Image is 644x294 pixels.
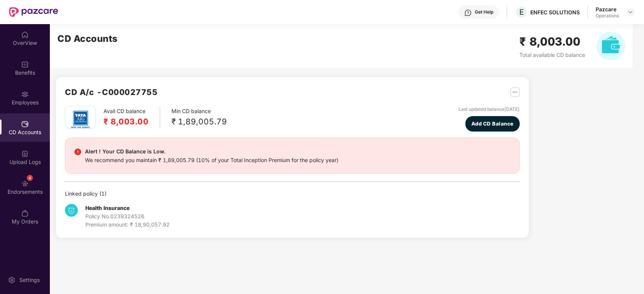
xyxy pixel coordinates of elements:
[27,175,33,181] div: 4
[596,6,619,13] div: Pazcare
[85,147,338,156] div: Alert ! Your CD Balance is Low.
[67,106,94,133] img: tatag.png
[103,115,148,128] h2: ₹ 8,003.00
[530,9,580,16] div: ENFEC SOLUTIONS
[464,9,472,17] img: svg+xml;base64,PHN2ZyBpZD0iSGVscC0zMngzMiIgeG1sbnM9Imh0dHA6Ly93d3cudzMub3JnLzIwMDAvc3ZnIiB3aWR0aD...
[65,190,520,198] div: Linked policy ( 1 )
[103,107,160,128] div: Avail CD balance
[171,107,227,128] div: Min CD balance
[57,32,118,46] h2: CD Accounts
[519,33,585,51] h2: ₹ 8,003.00
[21,150,29,158] img: svg+xml;base64,PHN2ZyBpZD0iVXBsb2FkX0xvZ3MiIGRhdGEtbmFtZT0iVXBsb2FkIExvZ3MiIHhtbG5zPSJodHRwOi8vd3...
[519,52,585,58] span: Total available CD balance
[21,180,29,187] img: svg+xml;base64,PHN2ZyBpZD0iRW5kb3JzZW1lbnRzIiB4bWxucz0iaHR0cDovL3d3dy53My5vcmcvMjAwMC9zdmciIHdpZH...
[17,276,42,284] div: Settings
[596,13,619,19] div: Operations
[471,120,514,128] span: Add CD Balance
[85,156,338,164] div: We recommend you maintain ₹ 1,89,005.79 (10% of your Total Inception Premium for the policy year)
[74,149,81,155] img: svg+xml;base64,PHN2ZyBpZD0iRGFuZ2VyX2FsZXJ0IiBkYXRhLW5hbWU9IkRhbmdlciBhbGVydCIgeG1sbnM9Imh0dHA6Ly...
[65,86,158,98] h2: CD A/c - C000027755
[465,116,519,132] button: Add CD Balance
[475,9,493,15] div: Get Help
[9,7,58,17] img: New Pazcare Logo
[21,31,29,38] img: svg+xml;base64,PHN2ZyBpZD0iSG9tZSIgeG1sbnM9Imh0dHA6Ly93d3cudzMub3JnLzIwMDAvc3ZnIiB3aWR0aD0iMjAiIG...
[21,210,29,217] img: svg+xml;base64,PHN2ZyBpZD0iTXlfT3JkZXJzIiBkYXRhLW5hbWU9Ik15IE9yZGVycyIgeG1sbnM9Imh0dHA6Ly93d3cudz...
[8,276,15,284] img: svg+xml;base64,PHN2ZyBpZD0iU2V0dGluZy0yMHgyMCIgeG1sbnM9Imh0dHA6Ly93d3cudzMub3JnLzIwMDAvc3ZnIiB3aW...
[519,8,524,17] span: E
[459,106,520,113] div: Last updated balance [DATE]
[85,205,130,211] b: Health Insurance
[627,9,633,15] img: svg+xml;base64,PHN2ZyBpZD0iRHJvcGRvd24tMzJ4MzIiIHhtbG5zPSJodHRwOi8vd3d3LnczLm9yZy8yMDAwL3N2ZyIgd2...
[21,61,29,68] img: svg+xml;base64,PHN2ZyBpZD0iQmVuZWZpdHMiIHhtbG5zPSJodHRwOi8vd3d3LnczLm9yZy8yMDAwL3N2ZyIgd2lkdGg9Ij...
[596,32,625,60] img: svg+xml;base64,PHN2ZyB4bWxucz0iaHR0cDovL3d3dy53My5vcmcvMjAwMC9zdmciIHhtbG5zOnhsaW5rPSJodHRwOi8vd3...
[21,90,29,98] img: svg+xml;base64,PHN2ZyBpZD0iRW1wbG95ZWVzIiB4bWxucz0iaHR0cDovL3d3dy53My5vcmcvMjAwMC9zdmciIHdpZHRoPS...
[510,87,520,97] img: svg+xml;base64,PHN2ZyB4bWxucz0iaHR0cDovL3d3dy53My5vcmcvMjAwMC9zdmciIHdpZHRoPSIyNSIgaGVpZ2h0PSIyNS...
[85,220,170,229] div: Premium amount: ₹ 18,90,057.92
[85,212,170,220] div: Policy No. 0239324526
[171,115,227,128] div: ₹ 1,89,005.79
[65,204,78,217] img: svg+xml;base64,PHN2ZyB4bWxucz0iaHR0cDovL3d3dy53My5vcmcvMjAwMC9zdmciIHdpZHRoPSIzNCIgaGVpZ2h0PSIzNC...
[21,120,29,128] img: svg+xml;base64,PHN2ZyBpZD0iQ0RfQWNjb3VudHMiIGRhdGEtbmFtZT0iQ0QgQWNjb3VudHMiIHhtbG5zPSJodHRwOi8vd3...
